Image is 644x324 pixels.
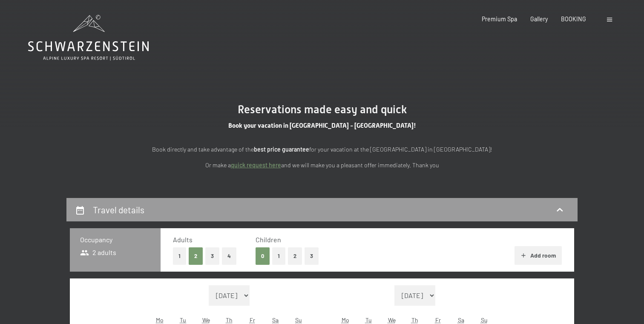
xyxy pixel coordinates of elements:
button: 4 [222,247,236,265]
abbr: Thursday [226,316,233,324]
button: 2 [189,247,203,265]
abbr: Monday [342,316,349,324]
span: Reservations made easy and quick [238,103,407,116]
button: Add room [515,246,562,265]
span: 2 adults [80,248,116,257]
abbr: Sunday [481,316,488,324]
abbr: Sunday [295,316,302,324]
a: quick request here [231,161,281,169]
abbr: Thursday [411,316,418,324]
abbr: Tuesday [365,316,372,324]
button: 1 [272,247,285,265]
p: Or make a and we will make you a pleasant offer immediately. Thank you [135,161,509,170]
h3: Occupancy [80,235,150,244]
button: 2 [288,247,302,265]
a: BOOKING [561,15,586,23]
abbr: Friday [250,316,255,324]
abbr: Wednesday [388,316,396,324]
abbr: Tuesday [180,316,186,324]
button: 0 [256,247,270,265]
abbr: Friday [435,316,441,324]
button: 3 [205,247,219,265]
abbr: Monday [156,316,164,324]
h2: Travel details [93,204,144,215]
abbr: Wednesday [202,316,210,324]
abbr: Saturday [272,316,279,324]
button: 1 [173,247,186,265]
a: Gallery [530,15,548,23]
span: Book your vacation in [GEOGRAPHIC_DATA] - [GEOGRAPHIC_DATA]! [228,122,416,129]
button: 3 [305,247,319,265]
span: Adults [173,235,193,244]
p: Book directly and take advantage of the for your vacation at the [GEOGRAPHIC_DATA] in [GEOGRAPHIC... [135,145,509,155]
a: Premium Spa [482,15,517,23]
span: Children [256,235,281,244]
abbr: Saturday [458,316,464,324]
strong: best price guarantee [254,146,309,153]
